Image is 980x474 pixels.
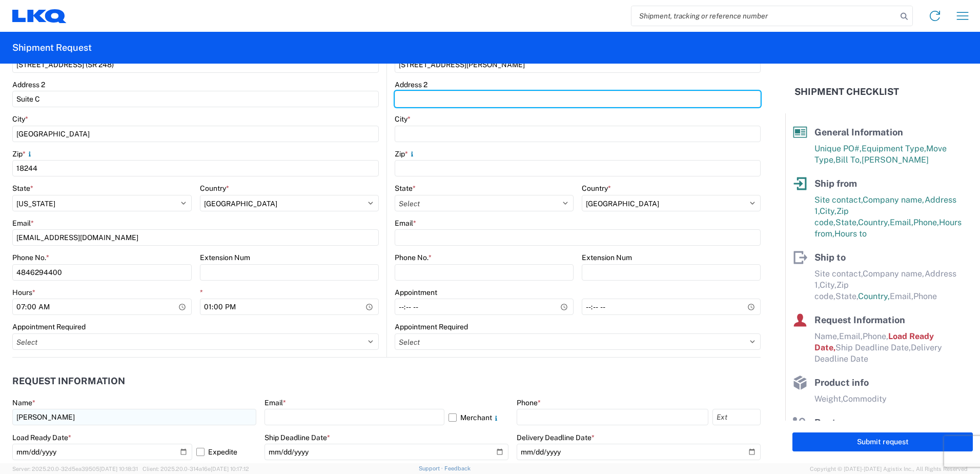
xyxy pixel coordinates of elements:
label: Hours [12,288,35,297]
span: Ship Deadline Date, [835,343,911,352]
span: City, [820,280,836,290]
span: State, [835,291,858,301]
span: Request Information [814,314,905,325]
span: Hours to [834,229,867,239]
span: City, [820,206,836,216]
span: Copyright © [DATE]-[DATE] Agistix Inc., All Rights Reserved [810,464,968,473]
span: [DATE] 10:18:31 [99,466,138,472]
label: Appointment Required [395,322,468,331]
label: Country [200,184,229,193]
span: Route [814,417,841,428]
label: Extension Num [582,253,632,262]
label: City [12,114,28,124]
span: Weight, [814,394,843,404]
label: Ship Deadline Date [264,433,330,442]
label: Phone No. [12,253,49,262]
label: Zip [12,149,34,159]
span: Name, [814,331,839,341]
span: Country, [858,291,890,301]
label: State [395,184,416,193]
label: Phone No. [395,253,432,262]
span: Email, [890,291,913,301]
span: Site contact, [814,195,863,205]
label: Merchant [448,409,508,425]
label: State [12,184,33,193]
input: Shipment, tracking or reference number [631,6,897,26]
span: Equipment Type, [862,144,926,153]
span: Email, [839,331,863,341]
span: Company name, [863,195,925,205]
a: Feedback [444,465,471,471]
span: Ship to [814,252,846,263]
label: Delivery Deadline Date [517,433,595,442]
label: Load Ready Date [12,433,71,442]
a: Support [419,465,444,471]
span: Product info [814,377,869,388]
h2: Request Information [12,376,125,386]
span: Ship from [814,178,857,189]
span: Client: 2025.20.0-314a16e [142,466,249,472]
input: Ext [712,409,761,425]
span: Company name, [863,269,925,279]
span: Email, [890,218,913,227]
label: Phone [517,398,541,407]
label: Appointment [395,288,437,297]
label: Address 2 [12,80,45,89]
h2: Shipment Checklist [794,86,899,98]
span: Phone, [913,218,939,227]
label: Zip [395,149,416,159]
span: Phone, [863,331,888,341]
span: Phone [913,291,937,301]
label: Email [264,398,286,407]
label: Name [12,398,35,407]
label: Country [582,184,611,193]
label: City [395,114,411,124]
span: [DATE] 10:17:12 [211,466,249,472]
label: Appointment Required [12,322,86,331]
label: Email [395,219,416,228]
span: General Information [814,127,903,137]
span: Server: 2025.20.0-32d5ea39505 [12,466,138,472]
button: Submit request [792,432,973,451]
span: Bill To, [835,155,862,165]
span: Country, [858,218,890,227]
span: Site contact, [814,269,863,279]
label: Expedite [196,444,256,460]
span: State, [835,218,858,227]
h2: Shipment Request [12,42,92,54]
span: Unique PO#, [814,144,862,153]
label: Email [12,219,34,228]
label: Extension Num [200,253,250,262]
span: Commodity [843,394,887,404]
label: Address 2 [395,80,427,89]
span: [PERSON_NAME] [862,155,929,165]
